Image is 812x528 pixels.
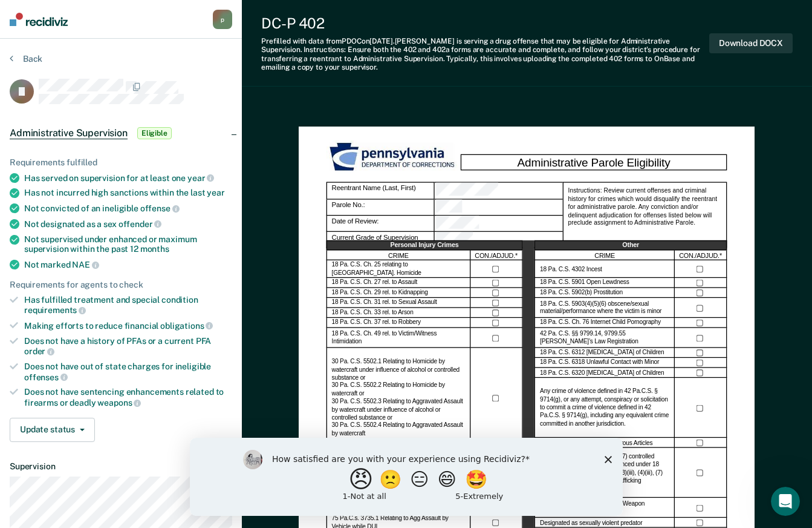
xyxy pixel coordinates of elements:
div: CON./ADJUD.* [471,251,523,261]
label: 18 Pa. C.S. Ch. 49 rel. to Victim/Witness Intimidation [332,330,466,346]
div: Requirements for agents to check [10,280,232,290]
label: Designated as sexually violent predator [540,519,642,527]
span: offense [140,203,180,213]
img: PDOC Logo [326,140,461,174]
label: 18 Pa. C.S. Ch. 76 Internet Child Pornography [540,319,661,327]
dt: Supervision [10,461,232,472]
div: Requirements fulfilled [10,157,232,168]
label: 18 Pa. C.S. Ch. 29 rel. to Kidnapping [332,289,428,297]
div: Not designated as a sex [24,219,232,229]
div: Does not have out of state charges for ineligible [24,361,232,382]
div: Current Grade of Supervision [326,233,435,249]
span: Eligible [137,127,172,139]
div: CON./ADJUD.* [675,251,727,261]
div: Not convicted of an ineligible [24,203,232,214]
div: Reentrant Name (Last, First) [435,182,563,199]
label: Any crime of violence defined in 42 Pa.C.S. § 9714(g), or any attempt, conspiracy or solicitation... [540,388,669,428]
span: months [140,244,169,254]
span: year [207,188,224,197]
span: obligations [160,321,213,331]
img: Recidiviz [10,13,68,26]
div: Other [535,241,727,251]
label: 18 Pa. C.S. 6320 [MEDICAL_DATA] of Children [540,369,664,377]
label: 30 Pa. C.S. 5502.1 Relating to Homicide by watercraft under influence of alcohol or controlled su... [332,358,466,438]
div: CRIME [535,251,675,261]
label: 18 Pa. C.S. Ch. 27 rel. to Assault [332,279,418,287]
div: Has fulfilled treatment and special condition [24,295,232,315]
span: Administrative Supervision [10,127,128,139]
button: Back [10,53,42,64]
div: Personal Injury Crimes [326,241,523,251]
div: DC-P 402 [261,15,709,32]
div: Administrative Parole Eligibility [461,154,727,171]
label: 18 Pa. C.S. Ch. 33 rel. to Arson [332,309,414,317]
div: Does not have a history of PFAs or a current PFA order [24,336,232,357]
span: NAE [72,260,99,269]
div: Current Grade of Supervision [435,233,563,249]
label: 18 Pa. C.S. 4302 Incest [540,266,602,274]
button: p [213,10,232,29]
label: 18 Pa. C.S. Ch. 37 rel. to Robbery [332,319,421,327]
button: Download DOCX [709,33,793,53]
div: CRIME [326,251,471,261]
label: 18 Pa. C.S. 5902(b) Prostitution [540,289,623,297]
div: Date of Review: [326,216,435,233]
label: 18 Pa. C.S. Ch. 31 rel. to Sexual Assault [332,299,437,307]
span: year [187,173,214,183]
button: Update status [10,418,95,442]
label: 18 Pa. C.S. 6312 [MEDICAL_DATA] of Children [540,349,664,357]
span: weapons [97,398,141,408]
div: Not marked [24,259,232,270]
div: Making efforts to reduce financial [24,320,232,331]
div: Parole No.: [435,199,563,216]
div: Has not incurred high sanctions within the last [24,188,232,198]
span: offender [119,219,162,229]
label: 18 Pa. C.S. 5901 Open Lewdness [540,279,629,287]
label: 18 Pa. C.S. 6318 Unlawful Contact with Minor [540,359,659,367]
div: Instructions: Review current offenses and criminal history for crimes which would disqualify the ... [563,182,727,248]
span: offenses [24,372,68,382]
div: Reentrant Name (Last, First) [326,182,435,199]
div: Does not have sentencing enhancements related to firearms or deadly [24,387,232,408]
div: Parole No.: [326,199,435,216]
label: 18 Pa. C.S. Ch. 25 relating to [GEOGRAPHIC_DATA]. Homicide [332,262,466,277]
iframe: Survey by Kim from Recidiviz [190,438,623,516]
iframe: Intercom live chat [771,487,800,516]
label: 42 Pa. C.S. §§ 9799.14, 9799.55 [PERSON_NAME]’s Law Registration [540,330,669,346]
div: Has served on supervision for at least one [24,173,232,183]
label: 18 Pa. C.S. 5903(4)(5)(6) obscene/sexual material/performance where the victim is minor [540,300,669,316]
span: requirements [24,305,86,315]
div: Not supervised under enhanced or maximum supervision within the past 12 [24,234,232,255]
div: Prefilled with data from PDOC on [DATE] . [PERSON_NAME] is serving a drug offense that may be eli... [261,37,709,72]
div: Date of Review: [435,216,563,233]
